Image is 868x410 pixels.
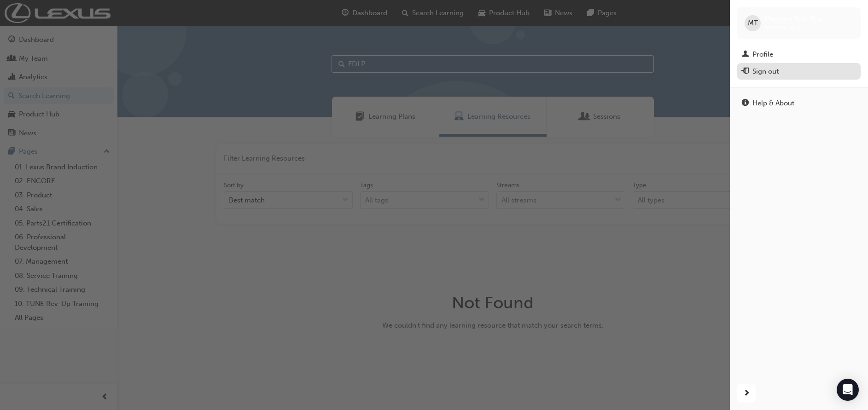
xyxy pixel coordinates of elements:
[752,66,779,77] div: Sign out
[742,51,749,59] span: man-icon
[764,15,823,23] span: Manager Role Test
[737,63,861,80] button: Sign out
[752,98,794,109] div: Help & About
[743,388,750,399] span: next-icon
[752,49,773,60] div: Profile
[737,46,861,63] a: Profile
[742,99,749,108] span: info-icon
[837,379,859,401] div: Open Intercom Messenger
[748,18,758,29] span: MT
[737,95,861,112] a: Help & About
[742,68,749,76] span: exit-icon
[764,23,801,31] span: test.manager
